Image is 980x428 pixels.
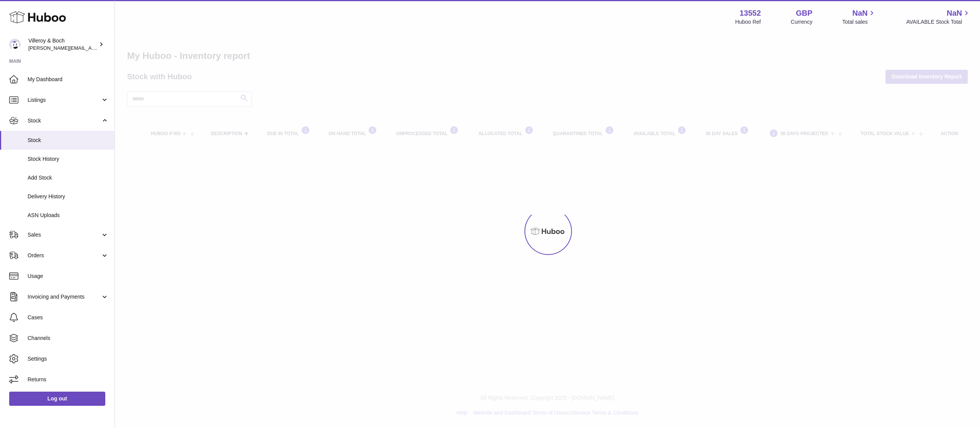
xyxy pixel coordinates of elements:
span: Invoicing and Payments [28,293,101,301]
span: Add Stock [28,174,109,181]
a: NaN AVAILABLE Stock Total [906,8,971,26]
img: trombetta.geri@villeroy-boch.com [9,39,21,50]
strong: 13552 [740,8,761,18]
span: Delivery History [28,193,109,200]
span: My Dashboard [28,76,109,83]
span: NaN [852,8,867,18]
span: Channels [28,335,109,342]
span: Orders [28,252,101,259]
span: Stock [28,137,109,144]
span: ASN Uploads [28,212,109,219]
strong: GBP [796,8,812,18]
span: NaN [947,8,962,18]
span: AVAILABLE Stock Total [906,18,971,26]
div: Currency [791,18,813,26]
span: Usage [28,273,109,280]
div: Huboo Ref [735,18,761,26]
span: Settings [28,355,109,363]
span: Cases [28,314,109,321]
span: [PERSON_NAME][EMAIL_ADDRESS][PERSON_NAME][DOMAIN_NAME] [28,45,194,51]
span: Listings [28,96,101,104]
span: Stock [28,117,101,124]
span: Sales [28,231,101,239]
a: NaN Total sales [842,8,876,26]
span: Stock History [28,155,109,163]
span: Returns [28,376,109,383]
span: Total sales [842,18,876,26]
div: Villeroy & Boch [28,37,97,52]
a: Log out [9,392,105,405]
